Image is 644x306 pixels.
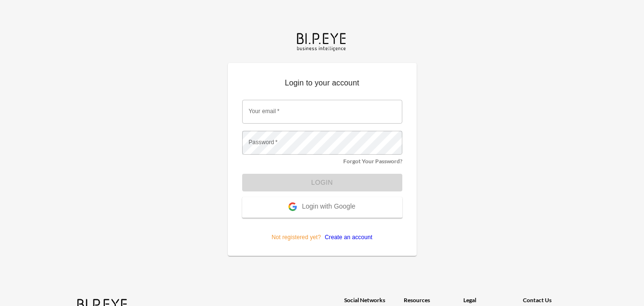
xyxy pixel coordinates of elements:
p: Not registered yet? [242,218,402,242]
p: Login to your account [242,77,402,93]
button: Login with Google [242,197,402,218]
a: Create an account [321,234,372,241]
a: Forgot Your Password? [343,158,402,165]
img: bipeye-logo [295,31,349,52]
span: Login with Google [302,202,355,212]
